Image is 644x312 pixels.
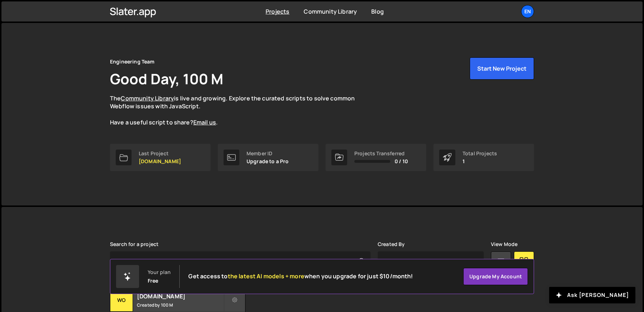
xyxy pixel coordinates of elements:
[188,273,413,280] h2: Get access to when you upgrade for just $10/month!
[193,118,216,126] a: Email us
[304,8,357,15] a: Community Library
[247,159,289,164] p: Upgrade to a Pro
[110,144,211,171] a: Last Project [DOMAIN_NAME]
[148,278,158,284] div: Free
[470,57,534,80] button: Start New Project
[110,251,371,271] input: Type your project...
[463,159,497,164] p: 1
[110,57,155,66] div: Engineering Team
[137,292,224,300] h2: [DOMAIN_NAME]
[148,269,171,275] div: Your plan
[137,302,224,308] small: Created by 100 M
[463,151,497,156] div: Total Projects
[549,287,635,303] button: Ask [PERSON_NAME]
[110,289,133,312] div: wo
[491,241,517,247] label: View Mode
[139,159,181,164] p: [DOMAIN_NAME]
[110,94,369,127] p: The is live and growing. Explore the curated scripts to solve common Webflow issues with JavaScri...
[228,272,304,280] span: the latest AI models + more
[247,151,289,156] div: Member ID
[354,151,408,156] div: Projects Transferred
[139,151,181,156] div: Last Project
[521,5,534,18] a: En
[395,159,408,164] span: 0 / 10
[371,8,384,15] a: Blog
[110,241,158,247] label: Search for a project
[266,8,289,15] a: Projects
[110,69,223,89] h1: Good Day, 100 M
[463,268,528,285] a: Upgrade my account
[121,94,174,102] a: Community Library
[378,241,405,247] label: Created By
